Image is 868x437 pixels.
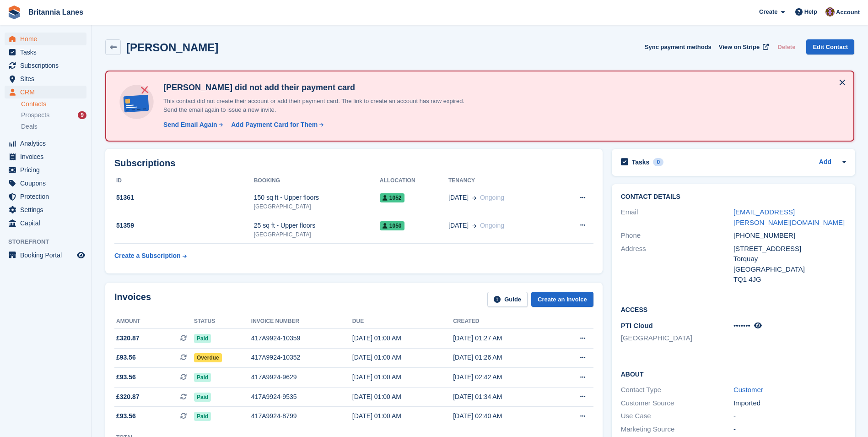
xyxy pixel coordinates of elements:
[20,137,75,150] span: Analytics
[194,314,251,329] th: Status
[114,314,194,329] th: Amount
[480,222,504,229] span: Ongoing
[453,411,554,421] div: [DATE] 02:40 AM
[621,305,846,314] h2: Access
[759,7,777,16] span: Create
[254,174,380,188] th: Booking
[621,398,733,409] div: Customer Source
[116,333,140,343] span: £320.87
[621,207,733,228] div: Email
[251,353,352,362] div: 417A9924-10352
[352,411,453,421] div: [DATE] 01:00 AM
[645,39,712,55] button: Sync payment methods
[114,247,187,264] a: Create a Subscription
[5,217,86,229] a: menu
[380,193,404,202] span: 1052
[715,39,771,55] a: View on Stripe
[5,33,86,45] a: menu
[352,333,453,343] div: [DATE] 01:00 AM
[194,334,211,343] span: Paid
[20,59,75,72] span: Subscriptions
[5,150,86,163] a: menu
[251,411,352,421] div: 417A9924-8799
[254,221,380,230] div: 25 sq ft - Upper floors
[621,244,733,285] div: Address
[5,164,86,176] a: menu
[194,412,211,421] span: Paid
[621,411,733,421] div: Use Case
[621,333,733,344] li: [GEOGRAPHIC_DATA]
[448,193,469,202] span: [DATE]
[20,217,75,229] span: Capital
[733,230,846,241] div: [PHONE_NUMBER]
[5,249,86,262] a: menu
[20,33,75,45] span: Home
[163,120,217,130] div: Send Email Again
[116,392,140,402] span: £320.87
[20,86,75,98] span: CRM
[114,158,593,169] h2: Subscriptions
[5,190,86,203] a: menu
[254,193,380,202] div: 150 sq ft - Upper floors
[20,177,75,190] span: Coupons
[352,372,453,382] div: [DATE] 01:00 AM
[448,221,469,230] span: [DATE]
[20,190,75,203] span: Protection
[352,314,453,329] th: Due
[116,372,136,382] span: £93.56
[380,221,404,230] span: 1050
[448,174,556,188] th: Tenancy
[116,411,136,421] span: £93.56
[825,7,835,16] img: Andy Collier
[5,137,86,150] a: menu
[733,424,846,435] div: -
[621,369,846,378] h2: About
[160,82,480,93] h4: [PERSON_NAME] did not add their payment card
[227,120,324,130] a: Add Payment Card for Them
[116,353,136,362] span: £93.56
[531,292,593,307] a: Create an Invoice
[251,372,352,382] div: 417A9924-9629
[487,292,528,307] a: Guide
[194,353,222,362] span: Overdue
[621,385,733,395] div: Contact Type
[78,111,86,119] div: 9
[20,46,75,59] span: Tasks
[5,72,86,85] a: menu
[20,249,75,262] span: Booking Portal
[251,314,352,329] th: Invoice number
[774,39,799,55] button: Delete
[251,392,352,402] div: 417A9924-9535
[20,72,75,85] span: Sites
[621,424,733,435] div: Marketing Source
[733,274,846,285] div: TQ1 4JG
[5,177,86,190] a: menu
[21,111,49,120] span: Prospects
[20,150,75,163] span: Invoices
[733,386,763,393] a: Customer
[621,322,653,329] span: PTI Cloud
[75,250,86,261] a: Preview store
[7,5,21,19] img: stora-icon-8386f47178a22dfd0bd8f6a31ec36ba5ce8667c1dd55bd0f319d3a0aa187defe.svg
[733,254,846,264] div: Torquay
[194,393,211,402] span: Paid
[114,292,151,307] h2: Invoices
[352,392,453,402] div: [DATE] 01:00 AM
[733,208,845,226] a: [EMAIL_ADDRESS][PERSON_NAME][DOMAIN_NAME]
[733,244,846,254] div: [STREET_ADDRESS]
[254,202,380,211] div: [GEOGRAPHIC_DATA]
[453,314,554,329] th: Created
[160,97,480,115] p: This contact did not create their account or add their payment card. The link to create an accoun...
[453,372,554,382] div: [DATE] 02:42 AM
[117,82,156,121] img: no-card-linked-e7822e413c904bf8b177c4d89f31251c4716f9871600ec3ca5bfc59e148c83f4.svg
[5,203,86,216] a: menu
[5,59,86,72] a: menu
[453,392,554,402] div: [DATE] 01:34 AM
[621,193,846,201] h2: Contact Details
[453,353,554,362] div: [DATE] 01:26 AM
[8,237,91,246] span: Storefront
[380,174,448,188] th: Allocation
[20,203,75,216] span: Settings
[480,194,504,201] span: Ongoing
[25,5,87,20] a: Britannia Lanes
